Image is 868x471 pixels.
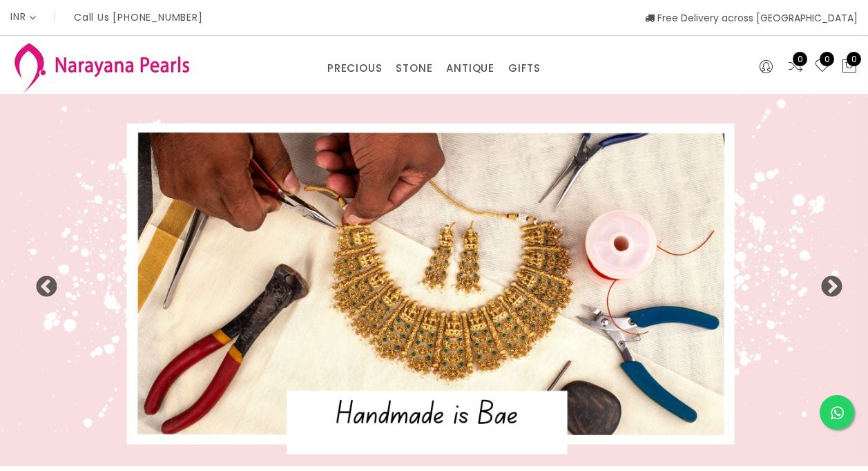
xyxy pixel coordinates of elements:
span: 0 [820,52,834,66]
span: 0 [847,52,861,66]
button: Next [820,276,833,289]
button: Previous [35,276,48,289]
a: ANTIQUE [446,58,494,79]
a: 0 [787,58,804,76]
a: GIFTS [508,58,541,79]
a: STONE [396,58,432,79]
a: PRECIOUS [327,58,382,79]
button: 0 [841,58,858,76]
p: Call Us [PHONE_NUMBER] [74,12,203,22]
span: 0 [793,52,807,66]
a: 0 [814,58,831,76]
span: Free Delivery across [GEOGRAPHIC_DATA] [645,11,858,25]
